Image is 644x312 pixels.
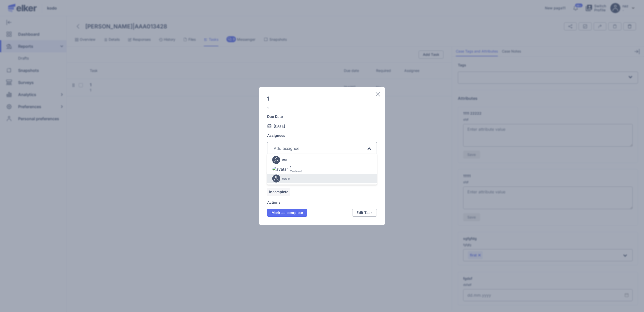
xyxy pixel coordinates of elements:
button: Edit Task [352,209,377,217]
div: Search for option [267,142,377,154]
img: avatar [272,166,288,172]
label: Due Date [267,114,377,119]
span: Mark as complete [271,211,303,214]
label: Actions [267,200,377,205]
button: Mark as complete [267,209,307,217]
div: [DATE] [267,123,377,129]
span: Edit Task [356,211,373,214]
img: avatar [272,156,280,164]
h5: naz [282,158,288,162]
span: Incomplete [269,189,288,194]
label: Assignees [267,133,377,138]
div: 1 [267,106,377,110]
div: 1 [267,95,377,102]
input: Search for option [272,145,366,151]
h5: nazar [282,176,291,180]
h5: 1 [290,165,302,169]
img: svg%3e [375,91,381,97]
img: avatar [272,174,280,183]
p: 2weewe [290,169,302,173]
